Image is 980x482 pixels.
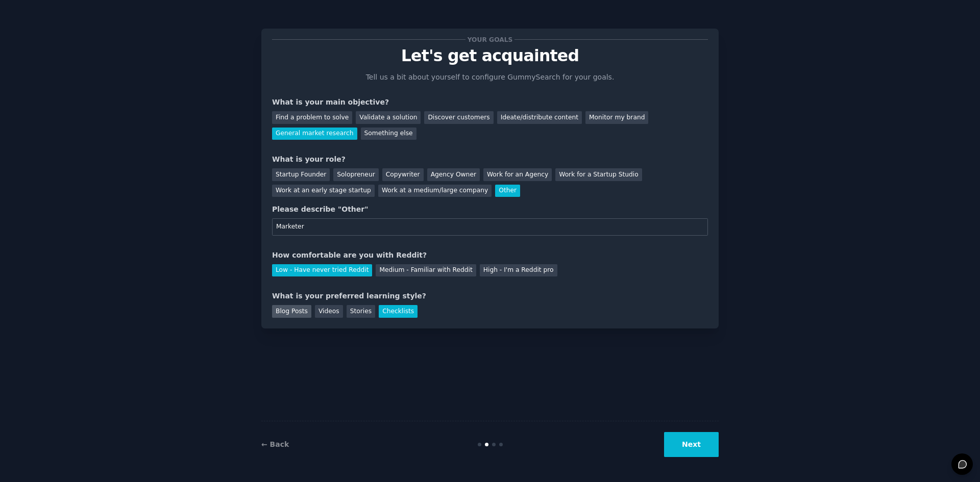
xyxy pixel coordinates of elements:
div: Startup Founder [272,168,330,181]
div: General market research [272,128,357,140]
div: Copywriter [382,168,424,181]
div: Agency Owner [427,168,480,181]
p: Let's get acquainted [272,47,708,65]
div: Stories [347,305,375,318]
div: Something else [361,128,416,140]
div: Low - Have never tried Reddit [272,264,372,277]
div: Solopreneur [333,168,378,181]
a: ← Back [261,440,289,448]
div: Work for an Agency [483,168,552,181]
div: How comfortable are you with Reddit? [272,250,708,261]
p: Tell us a bit about yourself to configure GummySearch for your goals. [361,72,619,83]
div: Monitor my brand [585,111,648,124]
div: Medium - Familiar with Reddit [376,264,476,277]
div: Other [495,185,520,197]
div: High - I'm a Reddit pro [480,264,557,277]
div: Discover customers [424,111,493,124]
button: Next [664,432,719,457]
div: Work at an early stage startup [272,185,375,197]
div: Work at a medium/large company [378,185,492,197]
div: Checklists [379,305,418,318]
div: Validate a solution [356,111,421,124]
div: Ideate/distribute content [497,111,582,124]
div: Work for a Startup Studio [555,168,642,181]
input: Your role [272,218,708,236]
div: Find a problem to solve [272,111,352,124]
div: Blog Posts [272,305,311,318]
span: Your goals [465,34,514,45]
div: Please describe "Other" [272,204,708,215]
div: What is your role? [272,154,708,165]
div: Videos [315,305,343,318]
div: What is your preferred learning style? [272,291,708,301]
div: What is your main objective? [272,97,708,108]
